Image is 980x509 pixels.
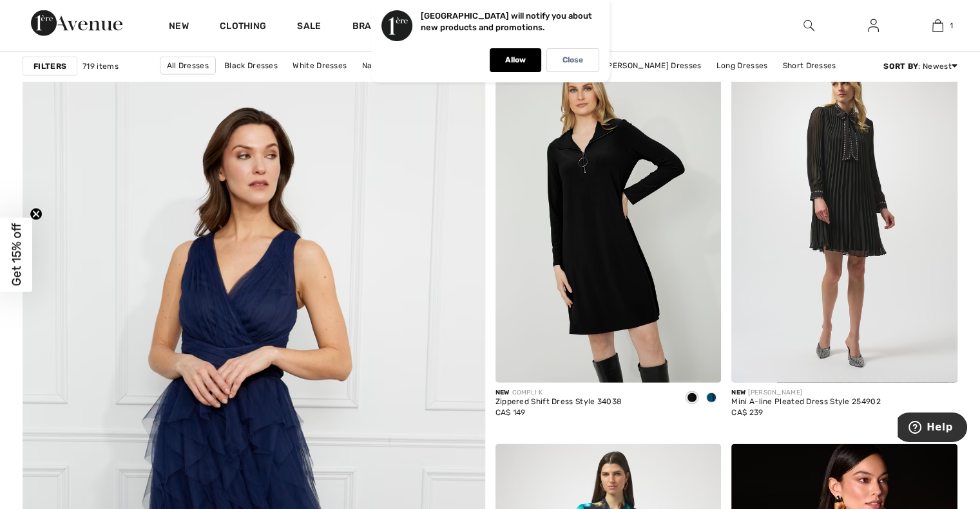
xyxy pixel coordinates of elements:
[505,55,526,65] p: Allow
[776,57,843,74] a: Short Dresses
[702,388,721,409] div: Teal
[9,223,24,286] span: Get 15% off
[883,60,957,72] div: : Newest
[82,60,119,72] span: 719 items
[495,388,622,398] div: COMPLI K
[932,18,943,33] img: My Bag
[731,398,880,407] div: Mini A-line Pleated Dress Style 254902
[803,18,814,33] img: search the website
[731,44,957,383] img: Mini A-line Pleated Dress Style 254902. Black
[34,60,66,72] strong: Filters
[598,57,707,74] a: [PERSON_NAME] Dresses
[218,57,284,74] a: Black Dresses
[731,389,745,396] span: New
[495,408,526,417] span: CA$ 149
[495,389,510,396] span: New
[710,57,774,74] a: Long Dresses
[352,21,391,34] a: Brands
[421,11,592,32] p: [GEOGRAPHIC_DATA] will notify you about new products and promotions.
[297,21,321,34] a: Sale
[883,62,918,71] strong: Sort By
[169,21,189,34] a: New
[495,398,622,407] div: Zippered Shift Dress Style 34038
[31,10,122,36] img: 1ère Avenue
[562,55,583,65] p: Close
[731,408,763,417] span: CA$ 239
[731,388,880,398] div: [PERSON_NAME]
[495,44,722,383] img: Zippered Shift Dress Style 34038. Black
[286,57,353,74] a: White Dresses
[160,57,216,75] a: All Dresses
[950,20,953,32] span: 1
[356,57,421,74] a: Navy Dresses
[30,207,43,220] button: Close teaser
[898,412,967,445] iframe: Opens a widget where you can find more information
[682,388,702,409] div: Black
[868,18,879,33] img: My Info
[858,18,889,34] a: Sign In
[220,21,266,34] a: Clothing
[906,18,969,33] a: 1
